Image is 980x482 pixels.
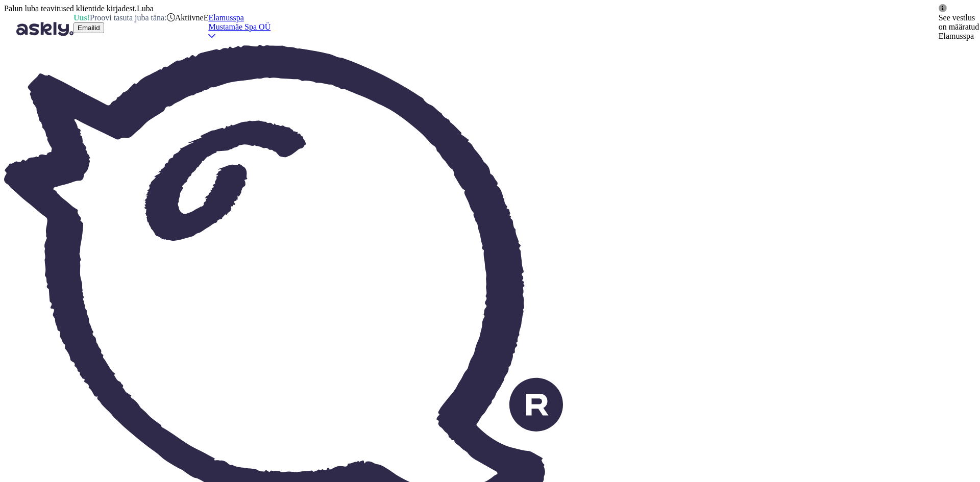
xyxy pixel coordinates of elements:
div: Aktiivne [167,13,204,22]
button: Emailid [73,22,104,33]
div: Mustamäe Spa OÜ [208,22,271,32]
div: E [204,13,209,45]
div: Palun luba teavitused klientide kirjadest. [4,4,939,13]
a: ElamusspaMustamäe Spa OÜ [208,13,271,40]
div: Elamusspa [208,13,271,22]
b: Uus! [73,13,90,22]
div: Proovi tasuta juba täna: [73,13,167,22]
span: Luba [137,4,154,13]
